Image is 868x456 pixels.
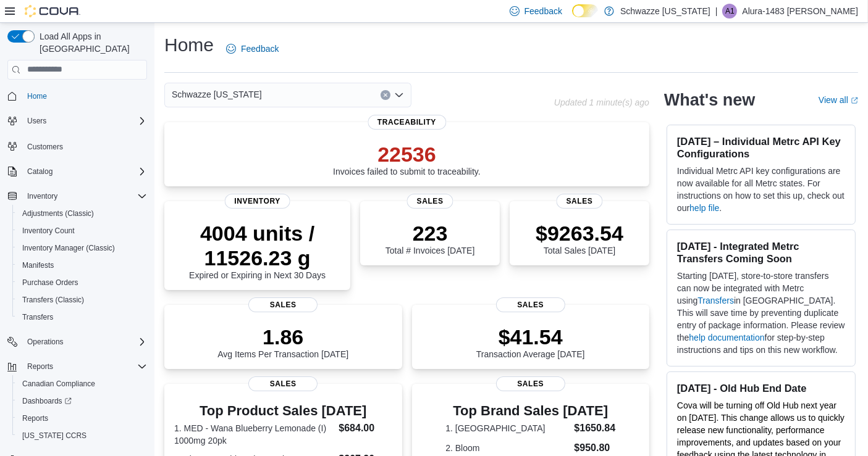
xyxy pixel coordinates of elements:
a: [US_STATE] CCRS [17,428,91,443]
h3: Top Brand Sales [DATE] [445,404,615,418]
button: Customers [2,137,152,155]
a: help documentation [689,333,764,342]
a: Dashboards [17,394,77,408]
span: Canadian Compliance [17,376,147,391]
span: Home [22,88,147,104]
span: Catalog [22,164,147,179]
h3: Top Product Sales [DATE] [174,404,392,418]
a: Purchase Orders [17,275,83,290]
span: Transfers [17,310,147,325]
img: Cova [25,5,80,17]
a: Home [22,89,52,104]
button: Inventory Manager (Classic) [12,239,152,257]
button: Reports [2,358,152,375]
span: Transfers [22,312,53,322]
p: | [715,4,718,19]
button: Users [2,112,152,130]
button: Reports [12,410,152,427]
span: Inventory Manager (Classic) [22,243,115,253]
span: Schwazze [US_STATE] [172,87,262,102]
svg: External link [851,97,858,104]
button: Manifests [12,257,152,274]
span: Feedback [525,5,562,17]
p: Starting [DATE], store-to-store transfers can now be integrated with Metrc using in [GEOGRAPHIC_D... [677,270,845,356]
span: Dashboards [17,394,147,408]
span: Operations [22,334,147,349]
span: Manifests [17,258,147,273]
span: Traceability [368,115,446,130]
span: Reports [22,413,48,423]
dt: 2. Bloom [445,442,569,454]
span: Manifests [22,260,54,270]
span: Sales [557,194,603,209]
span: Customers [27,142,63,152]
input: Dark Mode [572,4,598,17]
span: Sales [496,376,565,391]
p: $9263.54 [536,221,623,246]
span: Inventory Count [17,223,147,238]
p: 22536 [333,142,481,167]
span: Reports [17,411,147,426]
button: Operations [22,334,69,349]
button: Home [2,87,152,105]
span: Inventory Count [22,226,75,236]
span: A1 [725,4,735,19]
span: Washington CCRS [17,428,147,443]
h1: Home [164,33,214,57]
button: Clear input [381,90,390,100]
div: Transaction Average [DATE] [476,325,585,359]
button: Reports [22,359,58,374]
button: Users [22,114,51,128]
button: Operations [2,333,152,350]
div: Alura-1483 Montano-Saiz [722,4,737,19]
a: help file [689,203,719,213]
button: Adjustments (Classic) [12,205,152,222]
span: Catalog [27,167,53,176]
div: Expired or Expiring in Next 30 Days [174,221,340,280]
p: Updated 1 minute(s) ago [554,97,649,107]
dd: $684.00 [339,421,392,436]
p: 4004 units / 11526.23 g [174,221,340,270]
a: Transfers (Classic) [17,292,89,307]
a: Transfers [697,296,734,305]
a: Canadian Compliance [17,376,100,391]
h3: [DATE] - Integrated Metrc Transfers Coming Soon [677,240,845,265]
span: Inventory [22,189,147,204]
button: Canadian Compliance [12,375,152,392]
p: $41.54 [476,325,585,349]
div: Total # Invoices [DATE] [386,221,474,255]
span: Operations [27,337,64,347]
dd: $950.80 [574,441,615,455]
button: Transfers (Classic) [12,291,152,309]
dd: $1650.84 [574,421,615,436]
div: Avg Items Per Transaction [DATE] [217,325,348,359]
span: Purchase Orders [17,275,147,290]
button: Open list of options [394,90,404,100]
span: Sales [407,194,453,209]
span: Users [22,114,147,128]
p: Alura-1483 [PERSON_NAME] [742,4,858,19]
dt: 1. MED - Wana Blueberry Lemonade (I) 1000mg 20pk [174,422,334,447]
div: Invoices failed to submit to traceability. [333,142,481,176]
span: Purchase Orders [22,278,78,288]
div: Total Sales [DATE] [536,221,623,255]
button: Inventory [22,189,62,204]
h2: What's new [664,90,755,110]
a: Feedback [221,36,284,61]
span: Adjustments (Classic) [17,206,147,221]
a: Reports [17,411,53,426]
button: Purchase Orders [12,274,152,291]
button: [US_STATE] CCRS [12,427,152,444]
span: [US_STATE] CCRS [22,431,86,441]
a: Adjustments (Classic) [17,206,99,221]
span: Home [27,91,47,101]
span: Customers [22,138,147,154]
p: 223 [386,221,474,246]
h3: [DATE] – Individual Metrc API Key Configurations [677,135,845,160]
p: Individual Metrc API key configurations are now available for all Metrc states. For instructions ... [677,165,845,214]
span: Sales [248,376,318,391]
button: Inventory Count [12,222,152,239]
span: Feedback [241,43,279,55]
dt: 1. [GEOGRAPHIC_DATA] [445,422,569,434]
